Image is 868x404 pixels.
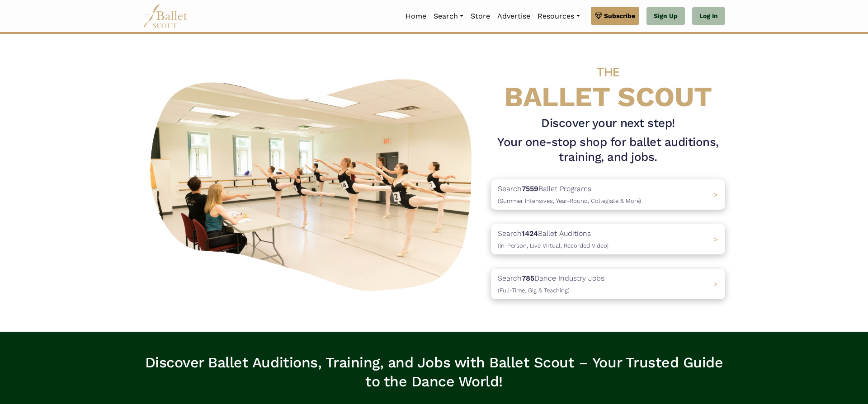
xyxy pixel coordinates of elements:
[143,353,725,391] h3: Discover Ballet Auditions, Training, and Jobs with Ballet Scout – Your Trusted Guide to the Dance...
[595,11,602,21] img: gem.svg
[604,11,635,21] span: Subscribe
[430,7,467,26] a: Search
[646,7,685,25] a: Sign Up
[491,179,725,210] a: Search7559Ballet Programs(Summer Intensives, Year-Round, Collegiate & More)>
[498,228,609,251] p: Search Ballet Auditions
[534,7,583,26] a: Resources
[597,65,619,80] span: THE
[498,197,641,204] span: (Summer Intensives, Year-Round, Collegiate & More)
[591,7,639,25] a: Subscribe
[491,135,725,165] h1: Your one-stop shop for ballet auditions, training, and jobs.
[498,272,604,296] p: Search Dance Industry Jobs
[522,274,534,282] b: 785
[491,269,725,299] a: Search785Dance Industry Jobs(Full-Time, Gig & Teaching) >
[491,116,725,131] h3: Discover your next step!
[491,224,725,254] a: Search1424Ballet Auditions(In-Person, Live Virtual, Recorded Video) >
[498,242,609,249] span: (In-Person, Live Virtual, Recorded Video)
[491,52,725,112] h4: BALLET SCOUT
[143,69,484,296] img: A group of ballerinas talking to each other in a ballet studio
[498,183,641,206] p: Search Ballet Programs
[713,280,718,288] span: >
[498,287,570,294] span: (Full-Time, Gig & Teaching)
[467,7,494,26] a: Store
[494,7,534,26] a: Advertise
[522,184,538,193] b: 7559
[713,190,718,199] span: >
[402,7,430,26] a: Home
[713,235,718,244] span: >
[522,229,538,238] b: 1424
[692,7,725,25] a: Log In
